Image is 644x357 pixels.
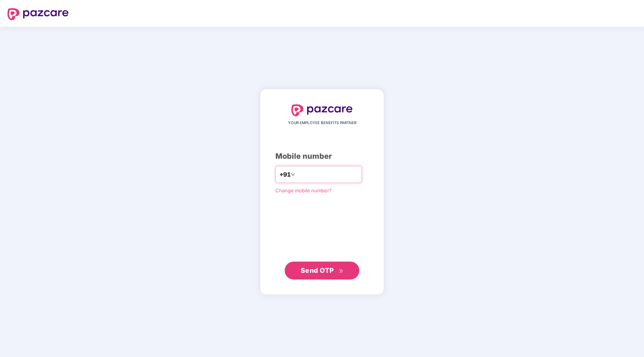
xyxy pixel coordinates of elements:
button: Send OTPdouble-right [285,262,359,279]
span: double-right [339,269,344,274]
span: YOUR EMPLOYEE BENEFITS PARTNER [288,120,356,126]
span: Send OTP [301,266,334,274]
img: logo [7,8,69,20]
img: logo [291,104,353,116]
div: Mobile number [275,151,369,162]
span: down [291,172,295,177]
a: Change mobile number? [275,187,332,193]
span: +91 [279,170,291,179]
